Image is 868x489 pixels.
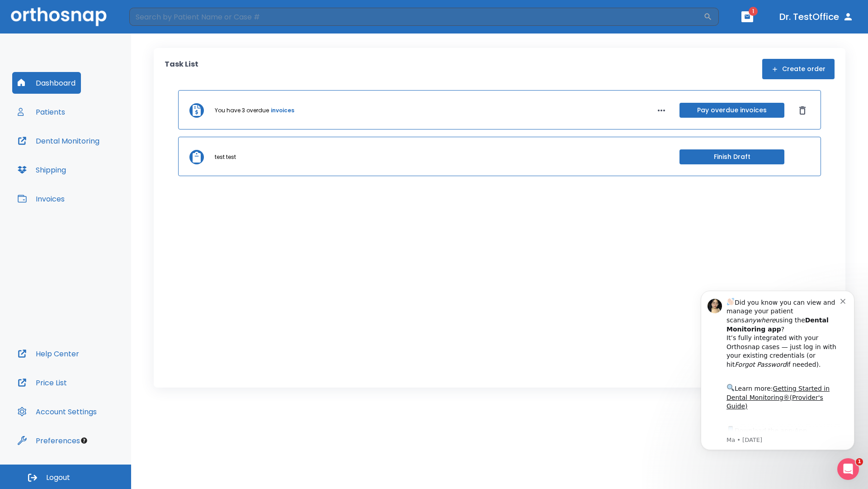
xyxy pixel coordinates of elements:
[856,458,863,465] span: 1
[215,153,236,161] p: test test
[12,430,85,451] button: Preferences
[837,458,859,480] iframe: Intercom live chat
[679,149,784,164] button: Finish Draft
[679,103,784,118] button: Pay overdue invoices
[165,59,198,79] p: Task List
[215,106,269,115] p: You have 3 overdue
[153,19,160,27] button: Dismiss notification
[39,150,120,166] a: App Store
[80,436,88,445] div: Tooltip anchor
[776,9,857,25] button: Dr. TestOffice
[129,8,703,26] input: Search by Patient Name or Case #
[46,473,70,483] span: Logout
[12,188,70,210] button: Invoices
[11,7,107,26] img: Orthosnap
[12,130,105,152] button: Dental Monitoring
[687,277,868,465] iframe: Intercom notifications message
[749,7,758,16] span: 1
[12,401,102,422] button: Account Settings
[12,372,72,393] button: Price List
[12,343,85,364] button: Help Center
[12,159,71,181] button: Shipping
[12,72,81,94] button: Dashboard
[271,106,294,115] a: invoices
[39,148,153,194] div: Download the app: | ​ Let us know if you need help getting started!
[12,101,71,123] button: Patients
[795,103,810,118] button: Dismiss
[762,59,835,79] button: Create order
[39,159,153,167] p: Message from Ma, sent 4w ago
